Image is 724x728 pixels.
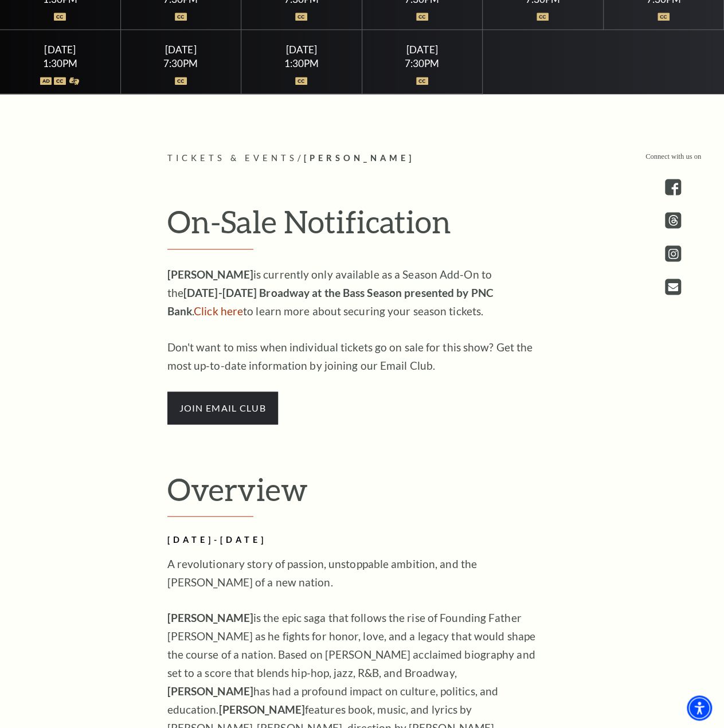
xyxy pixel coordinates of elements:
[167,533,540,547] h2: [DATE]-[DATE]
[255,58,348,68] div: 1:30PM
[167,554,540,591] p: A revolutionary story of passion, unstoppable ambition, and the [PERSON_NAME] of a new nation.
[375,44,468,56] div: [DATE]
[665,245,681,261] a: instagram - open in a new tab
[167,265,540,320] p: is currently only available as a Season Add-On to the . to learn more about securing your season ...
[167,338,540,374] p: Don't want to miss when individual tickets go on sale for this show? Get the most up-to-date info...
[194,304,243,318] a: Click here to learn more about securing your season tickets
[167,400,278,413] a: join email club
[14,58,107,68] div: 1:30PM
[665,279,681,295] a: Open this option - open in a new tab
[167,470,557,517] h2: Overview
[167,684,253,697] strong: [PERSON_NAME]
[219,702,305,715] strong: [PERSON_NAME]
[665,212,681,228] a: threads.com - open in a new tab
[167,392,278,424] span: join email club
[687,695,712,721] div: Accessibility Menu
[255,44,348,56] div: [DATE]
[167,203,557,250] h2: On-Sale Notification
[134,58,227,68] div: 7:30PM
[14,44,107,56] div: [DATE]
[167,151,557,166] p: /
[167,268,253,281] strong: [PERSON_NAME]
[303,153,414,163] span: [PERSON_NAME]
[167,286,494,318] strong: [DATE]-[DATE] Broadway at the Bass Season presented by PNC Bank
[167,153,298,163] span: Tickets & Events
[134,44,227,56] div: [DATE]
[375,58,468,68] div: 7:30PM
[665,179,681,195] a: facebook - open in a new tab
[167,610,253,624] strong: [PERSON_NAME]
[645,151,701,162] p: Connect with us on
